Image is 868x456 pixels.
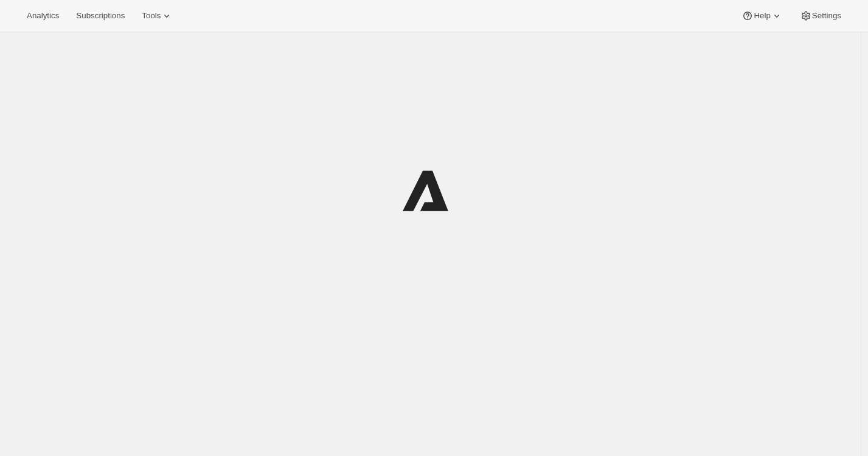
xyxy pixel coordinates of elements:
button: Subscriptions [69,7,132,24]
button: Tools [134,7,180,24]
span: Settings [812,11,841,21]
button: Help [734,7,790,24]
button: Analytics [19,7,66,24]
span: Analytics [27,11,59,21]
span: Help [754,11,770,21]
button: Settings [793,7,849,24]
span: Subscriptions [76,11,125,21]
span: Tools [142,11,161,21]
